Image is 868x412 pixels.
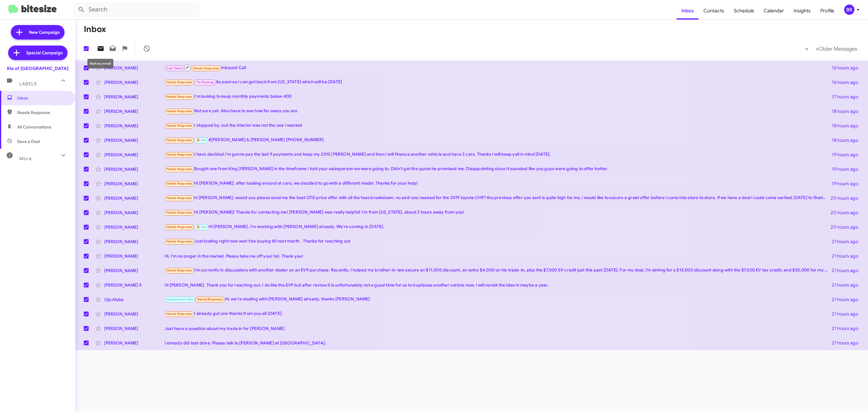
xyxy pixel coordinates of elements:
span: More [19,156,32,161]
div: [PERSON_NAME] [104,152,165,158]
div: 19 hours ago [832,181,863,187]
span: Try Pausing [196,80,214,84]
button: Next [812,43,861,55]
div: [PERSON_NAME] [104,239,165,245]
span: Inbox [17,95,68,101]
button: Previous [802,43,812,55]
div: Hi [PERSON_NAME], after looking around at cars, we decided to go with a different model. Thanks f... [165,180,832,187]
div: Just looking right now won't be buying till next month . Thanks for reaching out [165,238,832,245]
a: Special Campaign [8,46,68,60]
div: [PERSON_NAME] [104,325,165,331]
span: Needs Response [167,312,192,316]
div: 17 hours ago [832,94,863,100]
span: Needs Response [167,196,192,200]
span: All Conversations [17,124,51,130]
div: [PERSON_NAME] [104,94,165,100]
span: Needs Response [167,138,192,142]
div: 21 hours ago [832,296,863,303]
div: [PERSON_NAME] [104,311,165,317]
div: Hi [PERSON_NAME]! Thanks for contacting me! [PERSON_NAME] was really helpful! I'm from [US_STATE]... [165,209,831,216]
div: 20 hours ago [831,195,863,201]
div: [PERSON_NAME] [104,79,165,85]
div: Just have a question about my trade in for [PERSON_NAME] [165,325,832,331]
div: 18 hours ago [832,137,863,143]
div: 16 hours ago [832,79,863,85]
a: New Campaign [11,25,64,40]
span: Labels [19,81,37,87]
div: 19 hours ago [832,166,863,172]
span: Save a Deal [17,138,40,144]
div: I already got one thanks from you all [DATE]. [165,310,832,317]
div: Bought one from King [PERSON_NAME] in the timeframe I told your salesperson we were going to. Did... [165,166,832,173]
div: I already did test drive. Please talk to [PERSON_NAME] at [GEOGRAPHIC_DATA]. [165,340,832,346]
span: Needs Response [167,268,192,272]
span: Needs Response [167,124,192,128]
span: Needs Response [167,211,192,214]
div: Hi [PERSON_NAME]. I'm working with [PERSON_NAME] already. We're coming in [DATE]. [165,223,831,230]
h1: Inbox [84,24,106,34]
span: Needs Response [167,95,192,99]
div: [PERSON_NAME] [104,224,165,230]
div: [PERSON_NAME] [104,108,165,114]
div: Kia of [GEOGRAPHIC_DATA] [7,65,68,71]
span: « [805,45,809,52]
div: 21 hours ago [832,268,863,274]
span: Appointment Set [167,297,193,301]
div: Mark as unread [87,59,113,68]
div: Inbound Call [165,64,832,71]
div: [PERSON_NAME] [104,210,165,216]
span: Needs Response [167,239,192,243]
div: [PERSON_NAME] [104,253,165,259]
div: #[PERSON_NAME] & [PERSON_NAME] [PHONE_NUMBER] [165,137,832,144]
a: Insights [789,2,816,20]
div: [PERSON_NAME] X [104,282,165,288]
div: 18 hours ago [832,123,863,129]
div: hi [PERSON_NAME], would you please send me the best OTD price offer with all the fees breakdown, ... [165,195,831,201]
div: [PERSON_NAME] [104,65,165,71]
span: Needs Response [167,153,192,157]
a: Schedule [729,2,759,20]
span: Call Them [167,66,182,70]
div: Hi, we're dealing with [PERSON_NAME] already, thanks [PERSON_NAME] [165,296,832,303]
span: Needs Response [17,109,68,116]
a: Contacts [699,2,729,20]
div: 21 hours ago [832,253,863,259]
div: 21 hours ago [832,282,863,288]
span: 🔥 Hot [196,138,206,142]
div: [PERSON_NAME] [104,181,165,187]
span: Needs Response [167,109,192,113]
span: Needs Response [167,167,192,171]
span: Needs Response [167,80,192,84]
nav: Page navigation example [802,43,861,55]
div: 21 hours ago [832,340,863,346]
a: Calendar [759,2,789,20]
div: 21 hours ago [832,325,863,331]
span: Special Campaign [26,50,63,56]
div: [PERSON_NAME] [104,166,165,172]
div: 18 hours ago [832,108,863,114]
div: 20 hours ago [831,210,863,216]
a: Inbox [677,2,699,20]
div: [PERSON_NAME] [104,195,165,201]
input: Search [73,2,200,17]
div: As soon as I can get back from [US_STATE] which will be [DATE] [165,79,832,86]
span: Needs Response [197,297,223,301]
a: Profile [816,2,839,20]
div: Not sure yet. Also have to see how far away you are [165,108,832,115]
div: Hi, I'm no longer in the market. Please take me off your list. Thank you! [165,253,832,259]
div: 21 hours ago [832,239,863,245]
div: BR [844,5,854,15]
div: [PERSON_NAME] [104,268,165,274]
div: [PERSON_NAME] [104,123,165,129]
div: 16 hours ago [832,65,863,71]
div: Ojo Aloba [104,296,165,303]
div: Hi [PERSON_NAME]. Thank you for reaching out. I do like the EV9 but after review it is unfortunat... [165,282,832,288]
div: I’m currently in discussions with another dealer on an EV9 purchase. Recently, I helped my brothe... [165,267,832,274]
span: » [816,45,819,52]
div: [PERSON_NAME] [104,137,165,143]
span: New Campaign [29,29,60,35]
